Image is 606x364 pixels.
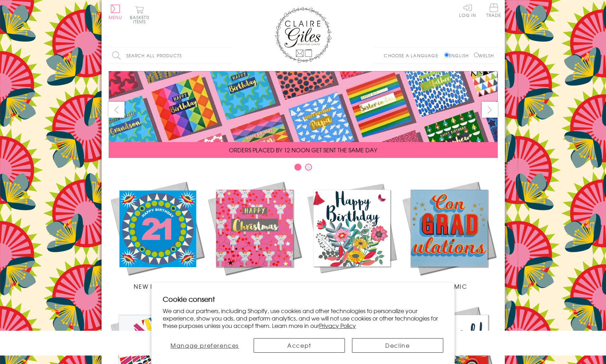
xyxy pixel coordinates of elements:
p: We and our partners, including Shopify, use cookies and other technologies to personalize your ex... [163,307,443,329]
a: New Releases [109,180,206,290]
button: Carousel Page 2 [305,164,312,171]
h2: Cookie consent [163,294,443,304]
button: Carousel Page 1 (Current Slide) [294,164,301,171]
img: Claire Giles Greetings Cards [275,7,331,63]
a: Birthdays [303,180,400,290]
span: Trade [486,4,501,17]
button: Decline [352,338,443,353]
button: next [482,102,498,118]
button: Manage preferences [163,338,247,353]
span: Academic [431,282,467,290]
input: English [444,53,449,57]
div: Carousel Pagination [109,163,498,174]
span: Menu [109,14,122,20]
span: Manage preferences [171,341,239,350]
input: Search all products [109,48,232,64]
button: Accept [254,338,345,353]
a: Academic [400,180,498,290]
a: Trade [486,4,501,19]
input: Search [225,48,232,64]
a: Privacy Policy [319,321,356,330]
p: Choose a language: [384,52,443,59]
span: ORDERS PLACED BY 12 NOON GET SENT THE SAME DAY [229,146,377,154]
label: Welsh [474,52,494,59]
span: New Releases [134,282,180,290]
a: Christmas [206,180,303,290]
button: Basket0 items [130,6,149,24]
button: prev [109,102,125,118]
a: Log In [459,4,476,17]
span: 0 items [133,14,149,25]
span: Christmas [236,282,272,290]
span: Birthdays [335,282,369,290]
input: Welsh [474,53,479,57]
button: Menu [109,5,122,19]
label: English [444,52,472,59]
